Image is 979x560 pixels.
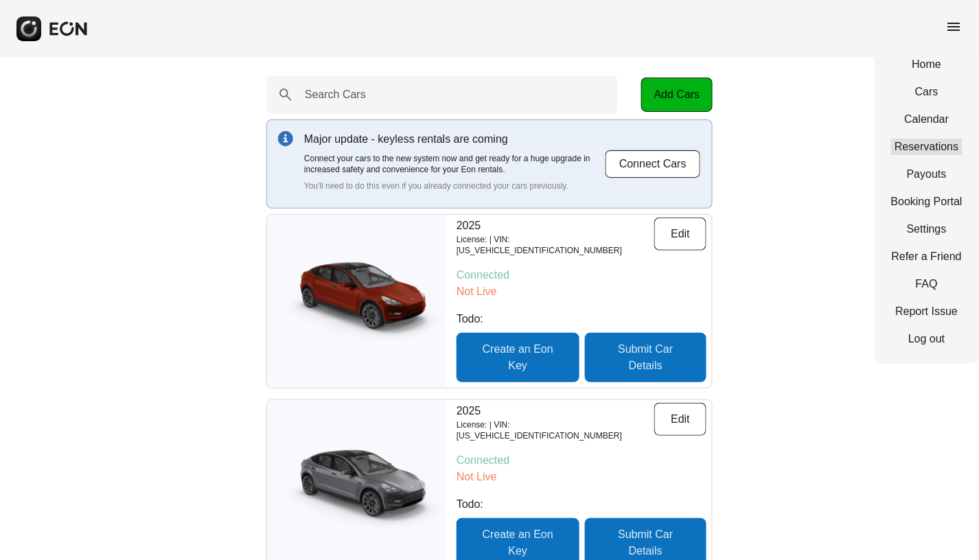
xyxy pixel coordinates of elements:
[305,86,366,103] label: Search Cars
[267,257,446,346] img: car
[457,311,706,327] p: Todo:
[891,194,963,210] a: Booking Portal
[457,452,706,469] p: Connected
[304,180,605,191] p: You'll need to do this even if you already connected your cars previously.
[891,56,963,73] a: Home
[891,111,963,128] a: Calendar
[946,19,963,35] span: menu
[891,166,963,183] a: Payouts
[457,419,654,441] p: License: | VIN: [US_VEHICLE_IDENTIFICATION_NUMBER]
[891,276,963,292] a: FAQ
[457,333,579,382] button: Create an Eon Key
[457,234,654,256] p: License: | VIN: [US_VEHICLE_IDENTIFICATION_NUMBER]
[457,267,706,283] p: Connected
[891,84,963,100] a: Cars
[641,78,713,112] button: Add Cars
[891,139,963,155] a: Reservations
[891,221,963,237] a: Settings
[457,403,654,419] p: 2025
[267,442,446,531] img: car
[605,150,701,178] button: Connect Cars
[891,331,963,347] a: Log out
[457,218,654,234] p: 2025
[304,131,605,148] p: Major update - keyless rentals are coming
[891,303,963,320] a: Report Issue
[654,218,706,250] button: Edit
[457,283,706,300] p: Not Live
[278,131,293,146] img: info
[304,153,605,175] p: Connect your cars to the new system now and get ready for a huge upgrade in increased safety and ...
[891,248,963,265] a: Refer a Friend
[654,403,706,436] button: Edit
[457,496,706,513] p: Todo:
[457,469,706,485] p: Not Live
[585,333,706,382] button: Submit Car Details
